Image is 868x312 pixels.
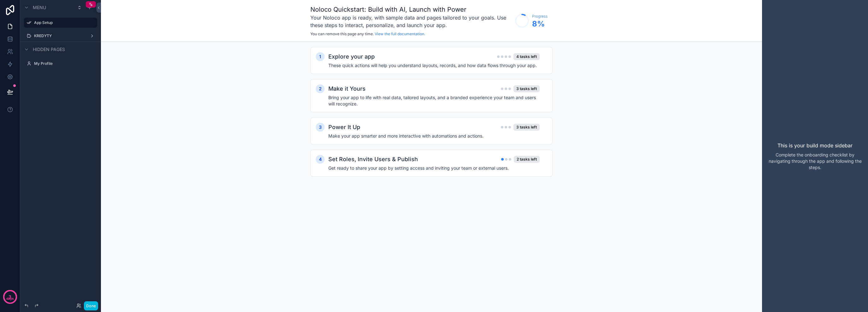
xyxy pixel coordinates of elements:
[33,46,65,53] span: Hidden pages
[6,296,14,301] p: days
[767,152,863,171] p: Complete the onboarding checklist by navigating through the app and following the steps.
[34,61,93,66] label: My Profile
[310,14,512,29] h3: Your Noloco app is ready, with sample data and pages tailored to your goals. Use these steps to i...
[532,19,548,29] span: 8 %
[33,4,46,11] span: Menu
[532,14,548,19] span: Progress
[310,31,374,36] span: You can remove this page any time.
[777,142,853,149] p: This is your build mode sidebar
[34,20,93,25] label: App Setup
[9,294,11,300] p: 3
[310,5,512,14] h1: Noloco Quickstart: Build with AI, Launch with Power
[34,33,85,38] label: KREDYTY
[84,301,98,310] button: Done
[375,31,425,36] a: View the full documentation.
